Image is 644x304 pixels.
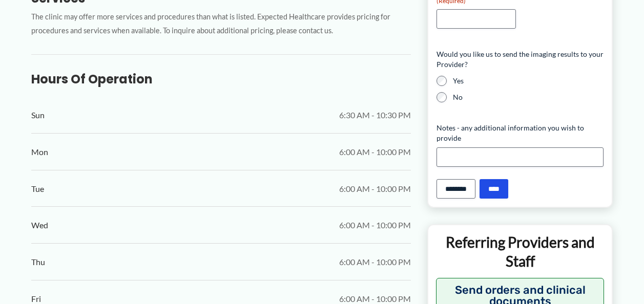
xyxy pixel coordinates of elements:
h3: Hours of Operation [31,71,411,87]
span: 6:30 AM - 10:30 PM [339,107,411,123]
span: Thu [31,254,45,270]
label: Notes - any additional information you wish to provide [437,123,604,143]
label: No [453,92,604,102]
span: 6:00 AM - 10:00 PM [339,144,411,160]
span: 6:00 AM - 10:00 PM [339,218,411,233]
p: The clinic may offer more services and procedures than what is listed. Expected Healthcare provid... [31,10,411,38]
span: 6:00 AM - 10:00 PM [339,254,411,270]
p: Referring Providers and Staff [436,233,605,270]
span: Tue [31,181,44,197]
span: Mon [31,144,48,160]
span: 6:00 AM - 10:00 PM [339,181,411,197]
span: Wed [31,218,48,233]
label: Yes [453,76,604,86]
span: Sun [31,107,45,123]
legend: Would you like us to send the imaging results to your Provider? [437,49,604,70]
